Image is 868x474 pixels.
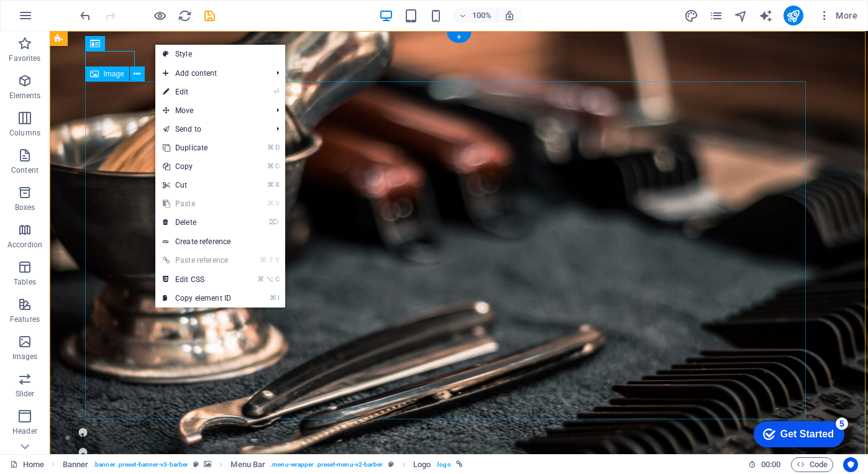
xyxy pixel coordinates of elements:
span: Click to select. Double-click to edit [231,457,265,472]
span: More [818,9,857,22]
i: ⏎ [273,88,279,96]
p: Features [10,314,40,324]
button: More [813,6,862,25]
div: Get Started 5 items remaining, 0% complete [10,6,101,32]
nav: breadcrumb [63,457,463,472]
p: Slider [16,389,35,399]
button: design [684,8,699,23]
i: ⌘ [270,294,276,302]
a: ⌘ICopy element ID [155,289,239,308]
p: Images [12,352,38,362]
i: ⌘ [267,144,274,152]
div: Get Started [37,14,90,25]
span: . logo [436,457,450,472]
a: ⌘VPaste [155,194,239,213]
button: Click here to leave preview mode and continue editing [152,8,167,23]
i: I [278,294,279,302]
button: save [202,8,217,23]
h6: 100% [472,8,491,23]
i: C [275,162,279,170]
p: Favorites [9,53,40,63]
i: Publish [786,9,800,23]
p: Columns [9,128,40,138]
a: ⌘⌥CEdit CSS [155,270,239,289]
button: reload [177,8,192,23]
span: Image [104,70,124,78]
p: Elements [9,91,41,101]
a: ⏎Edit [155,83,239,101]
button: undo [78,8,93,23]
a: ⌦Delete [155,213,239,232]
span: Code [797,457,828,472]
i: ⌘ [267,162,274,170]
i: V [275,256,279,264]
a: Create reference [155,232,285,251]
a: ⌘DDuplicate [155,139,239,157]
button: text_generator [759,8,774,23]
i: On resize automatically adjust zoom level to fit chosen device. [504,10,515,21]
p: Boxes [15,203,35,212]
button: pages [709,8,724,23]
i: Design (Ctrl+Alt+Y) [684,9,698,23]
button: publish [783,6,803,25]
p: Accordion [7,240,42,250]
a: Style [155,45,285,63]
a: Send to [155,120,267,139]
button: navigator [734,8,749,23]
i: Pages (Ctrl+Alt+S) [709,9,723,23]
button: Usercentrics [843,457,858,472]
i: V [275,199,279,207]
i: D [275,144,279,152]
i: ⌘ [257,275,264,283]
p: Tables [14,277,36,287]
i: Undo: Change image (Ctrl+Z) [78,9,93,23]
h6: Session time [748,457,781,472]
i: Reload page [178,9,192,23]
a: ⌘⇧VPaste reference [155,251,239,270]
span: . banner .preset-banner-v3-barber [93,457,188,472]
i: X [275,181,279,189]
i: This element is linked [456,461,463,468]
a: Click to cancel selection. Double-click to open Pages [10,457,44,472]
p: Header [12,426,37,436]
button: 100% [453,8,497,23]
i: This element is a customizable preset [388,461,394,468]
a: ⌘CCopy [155,157,239,176]
div: + [447,32,471,43]
i: ⌘ [267,181,274,189]
i: This element contains a background [204,461,211,468]
i: Save (Ctrl+S) [203,9,217,23]
i: This element is a customizable preset [193,461,199,468]
a: ⌘XCut [155,176,239,194]
span: Click to select. Double-click to edit [413,457,431,472]
i: ⌘ [260,256,267,264]
span: 00 00 [761,457,780,472]
span: . menu-wrapper .preset-menu-v2-barber [270,457,383,472]
p: Content [11,165,39,175]
span: Click to select. Double-click to edit [63,457,89,472]
i: ⌦ [269,218,279,226]
span: : [770,460,772,469]
span: Add content [155,64,267,83]
i: ⌘ [267,199,274,207]
i: ⌥ [266,275,274,283]
div: 5 [92,2,104,15]
i: C [275,275,279,283]
span: Move [155,101,267,120]
button: Code [791,457,833,472]
i: AI Writer [759,9,773,23]
i: ⇧ [268,256,274,264]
